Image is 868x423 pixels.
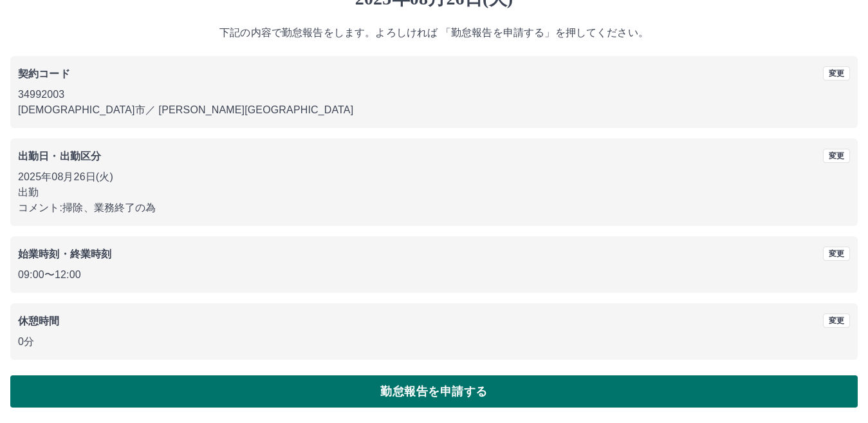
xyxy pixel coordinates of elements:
button: 変更 [823,314,850,328]
button: 変更 [823,247,850,261]
p: 0分 [18,334,850,350]
p: 出勤 [18,185,850,200]
button: 勤怠報告を申請する [10,375,858,408]
b: 始業時刻・終業時刻 [18,249,111,259]
p: コメント: 掃除、業務終了の為 [18,200,850,216]
button: 変更 [823,149,850,163]
p: 下記の内容で勤怠報告をします。よろしければ 「勤怠報告を申請する」を押してください。 [10,25,858,41]
p: 2025年08月26日(火) [18,169,850,185]
b: 出勤日・出勤区分 [18,151,101,162]
b: 休憩時間 [18,315,60,326]
p: 09:00 〜 12:00 [18,267,850,283]
button: 変更 [823,66,850,80]
p: 34992003 [18,87,850,102]
p: [DEMOGRAPHIC_DATA]市 ／ [PERSON_NAME][GEOGRAPHIC_DATA] [18,102,850,118]
b: 契約コード [18,68,70,79]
